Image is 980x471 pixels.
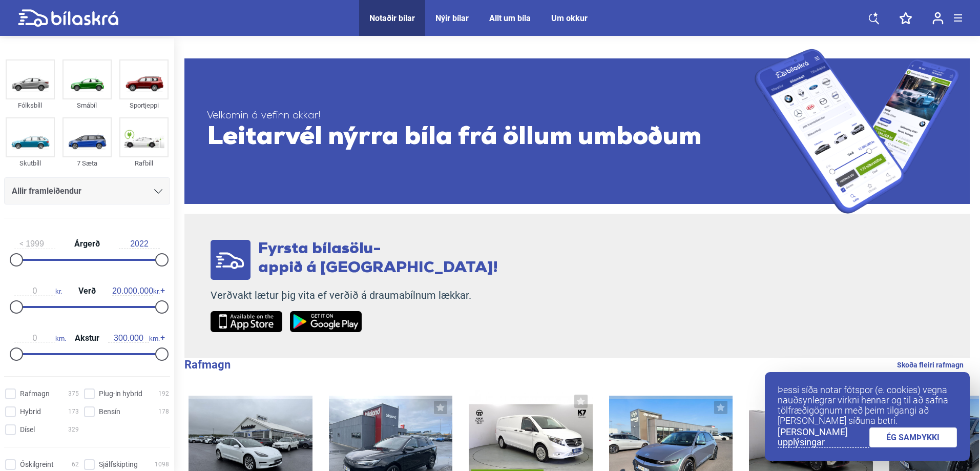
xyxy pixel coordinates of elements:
[99,406,120,417] span: Bensín
[14,334,66,343] span: km.
[207,122,755,153] span: Leitarvél nýrra bíla frá öllum umboðum
[68,406,79,417] span: 173
[155,459,169,470] span: 1098
[119,99,169,111] div: Sportjeppi
[211,289,498,302] p: Verðvakt lætur þig vita ef verðið á draumabílnum lækkar.
[76,287,98,295] span: Verð
[551,13,588,23] a: Um okkur
[869,427,957,447] a: ÉG SAMÞYKKI
[897,358,964,372] a: Skoða fleiri rafmagn
[158,406,169,417] span: 178
[14,286,62,296] span: kr.
[184,358,231,371] b: Rafmagn
[778,385,957,426] p: Þessi síða notar fótspor (e. cookies) vegna nauðsynlegrar virkni hennar og til að safna tölfræðig...
[72,334,102,342] span: Akstur
[6,99,55,111] div: Fólksbíll
[207,110,755,122] span: Velkomin á vefinn okkar!
[112,286,160,296] span: kr.
[435,13,469,23] a: Nýir bílar
[184,49,970,214] a: Velkomin á vefinn okkar!Leitarvél nýrra bíla frá öllum umboðum
[20,459,54,470] span: Óskilgreint
[108,334,160,343] span: km.
[20,388,50,399] span: Rafmagn
[62,99,112,111] div: Smábíl
[778,427,869,448] a: [PERSON_NAME] upplýsingar
[12,184,81,198] span: Allir framleiðendur
[158,388,169,399] span: 192
[99,459,138,470] span: Sjálfskipting
[6,157,55,169] div: Skutbíll
[932,12,944,25] img: user-login.svg
[72,459,79,470] span: 62
[258,241,498,276] span: Fyrsta bílasölu- appið á [GEOGRAPHIC_DATA]!
[369,13,415,23] a: Notaðir bílar
[119,157,169,169] div: Rafbíll
[62,157,112,169] div: 7 Sæta
[68,424,79,435] span: 329
[20,424,35,435] span: Dísel
[20,406,41,417] span: Hybrid
[99,388,142,399] span: Plug-in hybrid
[489,13,531,23] a: Allt um bíla
[68,388,79,399] span: 375
[72,240,102,248] span: Árgerð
